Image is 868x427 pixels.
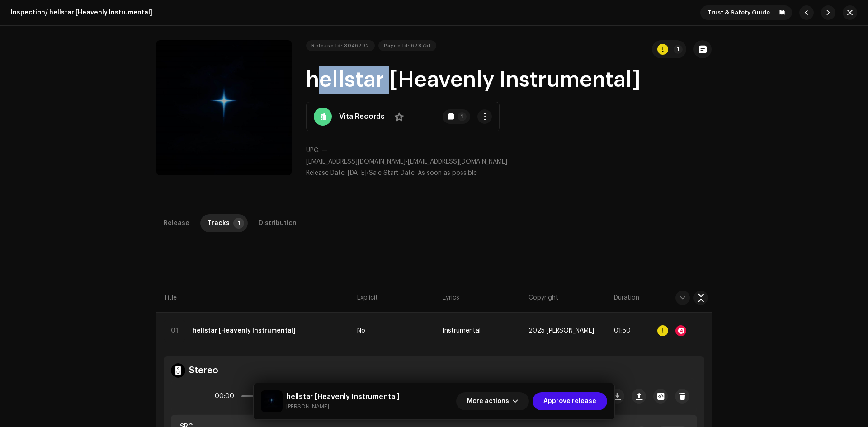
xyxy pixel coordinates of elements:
span: Explicit [357,293,378,302]
span: Title [164,293,177,302]
strong: Vita Records [339,111,385,122]
img: stereo.svg [171,363,185,378]
span: More actions [467,392,509,410]
button: Release Id: 3046792 [306,40,375,51]
h5: hellstar [Heavenly Instrumental] [286,391,400,402]
span: Lyrics [443,293,459,302]
span: 00:00 [215,387,238,405]
small: hellstar [Heavenly Instrumental] [286,402,400,411]
span: Approve release [543,392,596,410]
img: 337bb532-4055-451d-8146-20bb782359df [261,390,283,412]
span: No [357,328,365,334]
span: Copyright [528,293,558,302]
button: Approve release [533,392,607,410]
h1: hellstar [Heavenly Instrumental] [306,66,712,94]
strong: hellstar [Heavenly Instrumental] [193,322,296,340]
span: Sale Start Date: [369,170,416,176]
button: 1 [652,40,686,58]
span: As soon as possible [418,170,477,176]
button: More actions [456,392,529,410]
div: Release [164,214,189,232]
div: Tracks [208,214,230,232]
span: [EMAIL_ADDRESS][DOMAIN_NAME] [306,159,406,165]
span: Duration [614,293,639,302]
div: Distribution [259,214,297,232]
span: Payee Id: 678751 [384,37,431,55]
span: [DATE] [348,170,367,176]
span: UPC: [306,147,320,154]
span: [EMAIL_ADDRESS][DOMAIN_NAME] [408,159,507,165]
span: 01:50 [614,328,631,334]
p-badge: 1 [674,45,683,54]
span: Release Id: 3046792 [311,37,369,55]
p-badge: 1 [233,218,244,229]
p: • [306,157,712,167]
span: 2025 Mora Mason [528,328,594,334]
span: • [306,170,369,176]
button: Payee Id: 678751 [378,40,436,51]
p-badge: 1 [458,112,467,121]
span: Release Date: [306,170,346,176]
button: 1 [443,109,470,124]
span: Instrumental [443,328,481,334]
div: 01 [164,320,185,342]
span: — [321,147,327,154]
h4: Stereo [189,365,218,376]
